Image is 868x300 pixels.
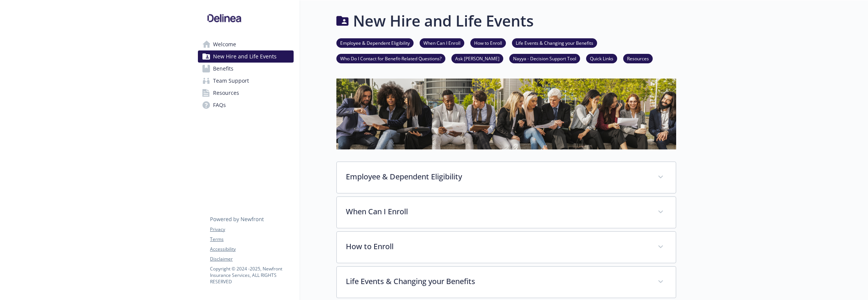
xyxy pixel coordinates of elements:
div: Employee & Dependent Eligibility [337,162,676,193]
a: Accessibility [210,246,293,253]
p: Employee & Dependent Eligibility [346,171,649,182]
a: Benefits [198,63,294,75]
a: FAQs [198,99,294,111]
span: Team Support [213,75,249,87]
img: new hire page banner [336,79,676,149]
span: Resources [213,87,239,99]
a: When Can I Enroll [420,39,464,46]
a: Resources [623,55,653,62]
a: How to Enroll [470,39,506,46]
a: Resources [198,87,294,99]
a: Who Do I Contact for Benefit-Related Questions? [336,55,445,62]
div: Life Events & Changing your Benefits [337,267,676,298]
span: New Hire and Life Events [213,50,277,63]
a: Ask [PERSON_NAME] [451,55,503,62]
a: New Hire and Life Events [198,50,294,63]
a: Terms [210,236,293,243]
a: Privacy [210,226,293,233]
span: FAQs [213,99,226,111]
p: When Can I Enroll [346,206,649,217]
span: Benefits [213,63,233,75]
h1: New Hire and Life Events [353,9,534,32]
a: Life Events & Changing your Benefits [512,39,597,46]
a: Welcome [198,38,294,50]
a: Team Support [198,75,294,87]
div: When Can I Enroll [337,197,676,228]
p: Life Events & Changing your Benefits [346,276,649,287]
p: Copyright © 2024 - 2025 , Newfront Insurance Services, ALL RIGHTS RESERVED [210,265,293,285]
a: Nayya - Decision Support Tool [509,55,580,62]
div: How to Enroll [337,232,676,263]
a: Quick Links [586,55,617,62]
a: Disclaimer [210,256,293,262]
span: Welcome [213,38,236,50]
p: How to Enroll [346,241,649,252]
a: Employee & Dependent Eligibility [336,39,414,46]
